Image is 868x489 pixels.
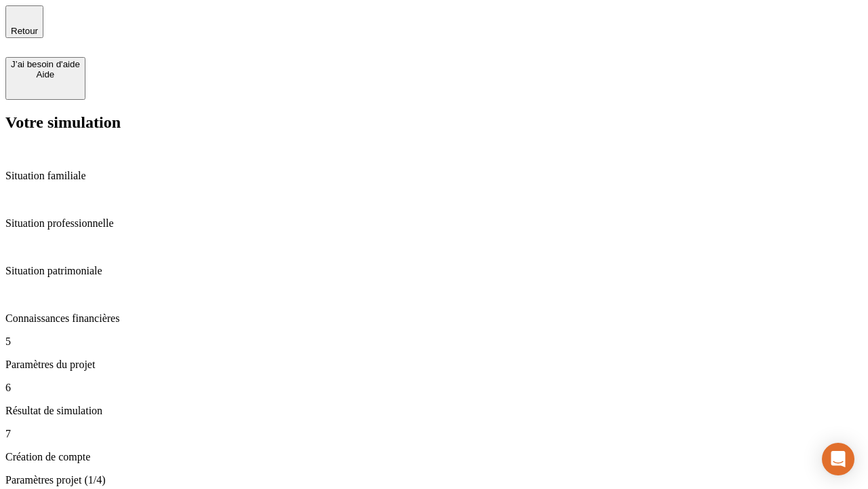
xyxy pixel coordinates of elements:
p: Paramètres du projet [5,359,863,371]
p: Connaissances financières [5,312,863,325]
p: 7 [5,428,863,440]
div: Aide [11,69,80,79]
p: Résultat de simulation [5,405,863,417]
p: Création de compte [5,451,863,463]
p: 5 [5,336,863,348]
h2: Votre simulation [5,113,863,132]
p: Situation familiale [5,170,863,182]
p: 6 [5,382,863,394]
button: Retour [5,5,43,38]
div: Open Intercom Messenger [822,443,854,475]
p: Situation patrimoniale [5,265,863,277]
p: Paramètres projet (1/4) [5,474,863,486]
div: J’ai besoin d'aide [11,59,80,69]
span: Retour [11,26,38,36]
p: Situation professionnelle [5,217,863,230]
button: J’ai besoin d'aideAide [5,57,85,100]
